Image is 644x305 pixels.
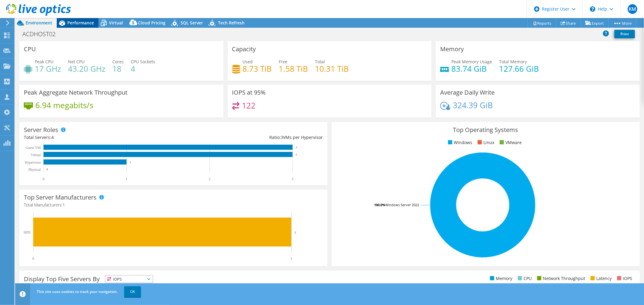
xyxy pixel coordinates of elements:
li: IOPS [616,275,632,282]
h3: Peak Aggregate Network Throughput [24,89,127,96]
span: SQL Server [181,20,203,26]
div: Total Servers: [24,134,173,141]
h4: 17 GHz [35,65,61,72]
tspan: 100.0% [374,203,385,207]
h4: 122 [242,102,255,109]
text: Virtual [31,153,41,157]
text: 0 [43,177,44,181]
h3: Server Roles [24,127,58,133]
text: 0 [46,168,48,171]
text: 3 [296,153,297,156]
svg: \n [590,6,595,12]
a: Share [556,18,581,28]
h4: 8.73 TiB [243,65,272,72]
span: Environment [26,20,52,26]
span: KM [628,4,637,14]
span: Virtual [109,20,123,26]
a: Print [614,30,635,38]
text: 1 [294,231,296,234]
li: Network Throughput [536,275,585,282]
h4: 83.74 GiB [451,65,492,72]
span: Performance [67,20,94,26]
text: 1 [130,161,131,164]
a: OK [124,286,141,297]
span: Tech Refresh [218,20,245,26]
span: Total Memory [499,59,527,64]
h3: Average Daily Write [440,89,495,96]
span: 4 [51,134,54,140]
h4: 127.66 GiB [499,65,539,72]
text: HPE [24,230,30,234]
a: More [608,18,636,28]
h4: 1.58 TiB [279,65,308,72]
span: Total [315,59,325,64]
h3: Top Operating Systems [336,127,635,133]
span: CPU Sockets [131,59,155,64]
li: Windows [447,139,472,146]
span: IOPS [105,275,153,283]
h1: ACDHOST02 [20,31,65,37]
span: Cores [112,59,124,64]
tspan: Windows Server 2022 [385,203,419,207]
a: Reports [527,18,556,28]
h3: Capacity [232,46,256,52]
text: 0 [32,256,34,261]
text: 2 [209,177,210,181]
text: Physical [28,168,41,172]
h3: IOPS at 95% [232,89,266,96]
li: VMware [498,139,522,146]
h4: 10.31 TiB [315,65,349,72]
text: 1 [290,256,292,261]
h3: Memory [440,46,464,52]
span: This site uses cookies to track your navigation. [37,289,118,294]
text: Hypervisor [25,160,41,165]
span: 3 [281,134,283,140]
span: Peak Memory Usage [451,59,492,64]
h4: 324.39 GiB [453,102,493,108]
text: 1 [126,177,127,181]
span: Peak CPU [35,59,53,64]
div: Ratio: VMs per Hypervisor [173,134,323,141]
span: Used [243,59,253,64]
h3: CPU [24,46,36,52]
h3: Top Server Manufacturers [24,194,97,201]
span: Net CPU [68,59,85,64]
li: Latency [589,275,612,282]
text: 3 [296,146,297,149]
h4: 6.94 megabits/s [35,102,93,108]
h4: Total Manufacturers: [24,202,323,208]
a: Export [581,18,609,28]
span: Cloud Pricing [138,20,165,26]
h4: 43.20 GHz [68,65,105,72]
text: Guest VM [26,146,41,150]
li: Memory [489,275,512,282]
span: 1 [62,202,65,208]
span: Free [279,59,288,64]
h4: 4 [131,65,155,72]
h4: 18 [112,65,124,72]
text: 3 [292,177,293,181]
li: CPU [516,275,532,282]
li: Linux [476,139,494,146]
